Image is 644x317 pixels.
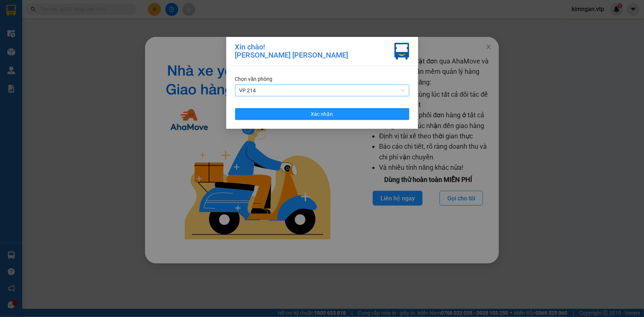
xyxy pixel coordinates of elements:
div: Chọn văn phòng [235,75,409,83]
span: Xác nhận [311,110,333,118]
div: Xin chào! [PERSON_NAME] [PERSON_NAME] [235,43,348,60]
img: vxr-icon [395,43,409,60]
button: Xác nhận [235,108,409,120]
span: VP 214 [240,85,405,96]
